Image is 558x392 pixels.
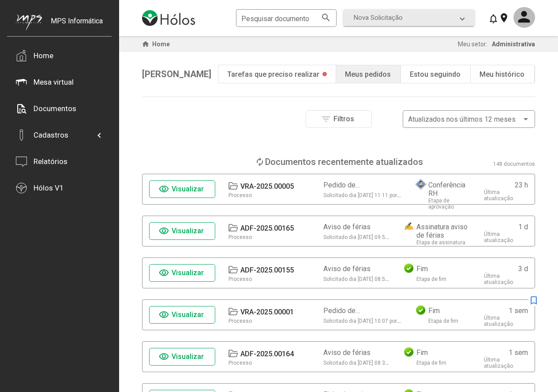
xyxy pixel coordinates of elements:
[515,181,528,189] div: 23 h
[172,310,204,319] span: Visualizar
[142,10,195,26] img: logo-holos.png
[416,239,465,246] div: Etapa de assinatura
[228,234,252,240] div: Processo
[416,360,446,366] div: Etapa de fim
[333,115,354,123] span: Filtros
[34,51,53,60] div: Home
[428,318,458,324] div: Etapa de fim
[410,70,461,78] div: Estou seguindo
[228,360,252,366] div: Processo
[323,181,402,189] div: Pedido de VR/[GEOGRAPHIC_DATA]
[343,9,475,26] mat-expansion-panel-header: Nova Solicitação
[34,78,74,86] div: Mesa virtual
[321,114,331,124] mat-icon: filter_list
[408,115,516,123] span: Atualizados nos últimos 12 meses
[159,226,169,236] mat-icon: visibility
[149,180,215,198] button: Visualizar
[149,348,215,366] button: Visualizar
[518,265,528,273] div: 3 d
[509,348,528,357] div: 1 sem
[484,315,528,327] div: Última atualização
[159,184,169,194] mat-icon: visibility
[509,306,528,315] div: 1 sem
[228,223,238,233] mat-icon: folder_open
[159,351,169,362] mat-icon: visibility
[416,348,428,357] div: Fim
[484,273,528,285] div: Última atualização
[228,318,252,324] div: Processo
[16,122,103,148] mat-expansion-panel-header: Cadastros
[255,157,265,167] mat-icon: loop
[228,192,252,198] div: Processo
[518,223,528,231] div: 1 d
[228,265,238,275] mat-icon: folder_open
[228,181,238,191] mat-icon: folder_open
[172,352,204,361] span: Visualizar
[493,161,535,167] div: 148 documentos
[492,41,535,48] span: Administrativa
[479,70,524,78] div: Meu histórico
[172,185,204,193] span: Visualizar
[416,276,446,282] div: Etapa de fim
[240,350,294,358] div: ADF-2025.00164
[159,268,169,278] mat-icon: visibility
[172,269,204,277] span: Visualizar
[265,157,423,167] div: Documentos recentemente atualizados
[34,131,68,139] div: Cadastros
[428,181,471,198] div: Conferência RH
[428,306,440,315] div: Fim
[498,12,509,23] mat-icon: location_on
[51,17,103,39] div: MPS Informática
[321,12,331,22] mat-icon: search
[323,306,402,315] div: Pedido de VR/[GEOGRAPHIC_DATA]
[354,14,403,22] span: Nova Solicitação
[345,70,391,78] div: Meus pedidos
[34,157,67,166] div: Relatórios
[323,223,371,231] div: Aviso de férias
[34,104,76,113] div: Documentos
[34,183,64,192] div: Hólos V1
[228,306,238,317] mat-icon: folder_open
[484,189,528,202] div: Última atualização
[458,41,487,48] span: Meu setor:
[306,110,372,128] button: Filtros
[228,348,238,359] mat-icon: folder_open
[159,310,169,320] mat-icon: visibility
[428,198,471,210] div: Etapa de aprovação
[416,265,428,273] div: Fim
[149,264,215,282] button: Visualizar
[528,295,539,306] mat-icon: bookmark
[240,266,294,274] div: ADF-2025.00155
[149,222,215,240] button: Visualizar
[240,308,294,316] div: VRA-2025.00001
[140,39,151,49] mat-icon: home
[228,276,252,282] div: Processo
[149,306,215,324] button: Visualizar
[323,348,371,357] div: Aviso de férias
[16,14,42,30] img: mps-image-cropped.png
[240,182,294,190] div: VRA-2025.00005
[323,265,371,273] div: Aviso de férias
[416,223,471,239] div: Assinatura aviso de férias
[142,69,211,79] span: [PERSON_NAME]
[240,224,294,232] div: ADF-2025.00165
[227,70,319,78] div: Tarefas que preciso realizar
[172,227,204,235] span: Visualizar
[152,41,170,48] span: Home
[484,357,528,369] div: Última atualização
[484,231,528,243] div: Última atualização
